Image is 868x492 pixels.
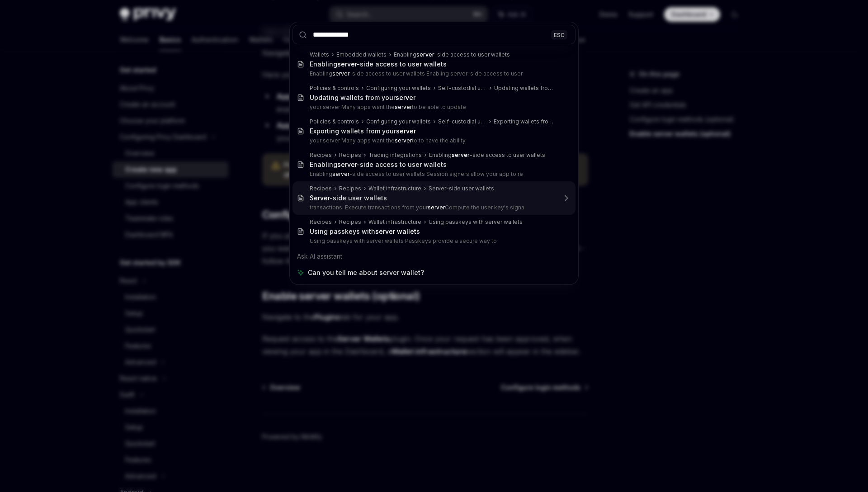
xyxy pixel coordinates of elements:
[366,85,431,92] div: Configuring your wallets
[339,151,361,159] div: Recipes
[310,70,557,77] p: Enabling -side access to user wallets Enabling server-side access to user
[429,218,523,226] div: Using passkeys with server wallets
[395,104,412,110] b: server
[310,170,557,178] p: Enabling -side access to user wallets Session signers allow your app to re
[438,85,487,92] div: Self-custodial user wallets
[332,170,349,177] b: server
[310,85,359,92] div: Policies & controls
[368,151,422,159] div: Trading integrations
[494,85,557,92] div: Updating wallets from your server
[336,51,387,58] div: Embedded wallets
[310,204,557,211] p: transactions. Execute transactions from your Compute the user key's signa
[368,218,421,226] div: Wallet infrastructure
[494,118,557,125] div: Exporting wallets from your server
[310,227,420,236] div: Using passkeys with s
[438,118,486,125] div: Self-custodial user wallets
[292,248,576,265] div: Ask AI assistant
[394,51,510,58] div: Enabling -side access to user wallets
[337,161,357,168] b: server
[339,218,361,226] div: Recipes
[310,237,557,245] p: Using passkeys with server wallets Passkeys provide a secure way to
[310,94,415,102] div: Updating wallets from your
[310,151,332,159] div: Recipes
[310,51,329,58] div: Wallets
[368,185,421,192] div: Wallet infrastructure
[310,104,557,111] p: your server Many apps want the to be able to update
[452,151,470,158] b: server
[551,30,567,39] div: ESC
[339,185,361,192] div: Recipes
[396,127,416,135] b: server
[428,204,445,211] b: server
[429,185,494,192] div: Server-side user wallets
[310,161,447,169] div: Enabling -side access to user wallets
[429,151,545,159] div: Enabling -side access to user wallets
[416,51,434,58] b: server
[310,194,387,202] div: -side user wallets
[310,60,447,68] div: Enabling -side access to user wallets
[310,218,332,226] div: Recipes
[332,70,349,77] b: server
[337,60,357,68] b: server
[396,94,415,101] b: server
[395,137,412,144] b: server
[310,118,359,125] div: Policies & controls
[366,118,431,125] div: Configuring your wallets
[310,137,557,144] p: your server Many apps want the to to have the ability
[310,185,332,192] div: Recipes
[308,268,424,277] span: Can you tell me about server wallet?
[310,194,330,202] b: Server
[310,127,416,135] div: Exporting wallets from your
[375,227,416,235] b: server wallet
